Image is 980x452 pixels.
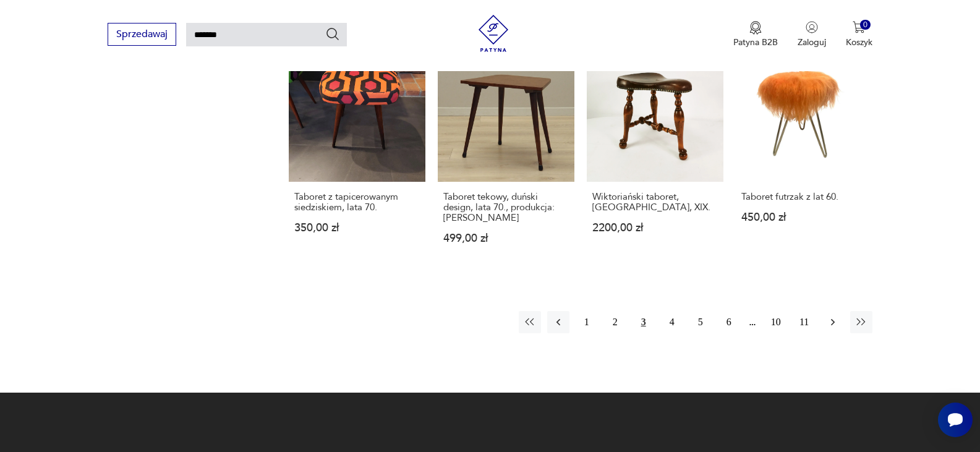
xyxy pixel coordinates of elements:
[765,311,787,333] button: 10
[733,36,778,48] p: Patyna B2B
[443,192,569,223] h3: Taboret tekowy, duński design, lata 70., produkcja: [PERSON_NAME]
[604,311,626,333] button: 2
[438,45,574,268] a: Taboret tekowy, duński design, lata 70., produkcja: DaniaTaboret tekowy, duński design, lata 70.,...
[741,212,867,223] p: 450,00 zł
[853,21,865,33] img: Ikona koszyka
[718,311,740,333] button: 6
[798,21,826,48] button: Zaloguj
[793,311,816,333] button: 11
[846,21,872,48] button: 0Koszyk
[661,311,683,333] button: 4
[733,21,778,48] a: Ikona medaluPatyna B2B
[289,45,425,268] a: Taboret z tapicerowanym siedziskiem, lata 70.Taboret z tapicerowanym siedziskiem, lata 70.350,00 zł
[798,36,826,48] p: Zaloguj
[294,192,420,213] h3: Taboret z tapicerowanym siedziskiem, lata 70.
[633,311,655,333] button: 3
[443,233,569,244] p: 499,00 zł
[741,192,867,202] h3: Taboret futrzak z lat 60.
[475,15,512,52] img: Patyna - sklep z meblami i dekoracjami vintage
[108,31,176,40] a: Sprzedawaj
[592,192,718,213] h3: Wiktoriański taboret, [GEOGRAPHIC_DATA], XIX.
[587,45,723,268] a: Wiktoriański taboret, Hiszpania, XIX.Wiktoriański taboret, [GEOGRAPHIC_DATA], XIX.2200,00 zł
[689,311,712,333] button: 5
[325,27,340,41] button: Szukaj
[592,223,718,233] p: 2200,00 zł
[733,21,778,48] button: Patyna B2B
[294,223,420,233] p: 350,00 zł
[749,21,762,35] img: Ikona medalu
[736,45,872,268] a: Taboret futrzak z lat 60.Taboret futrzak z lat 60.450,00 zł
[806,21,818,33] img: Ikonka użytkownika
[860,20,871,30] div: 0
[108,23,176,46] button: Sprzedawaj
[938,403,973,437] iframe: Smartsupp widget button
[846,36,872,48] p: Koszyk
[576,311,598,333] button: 1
